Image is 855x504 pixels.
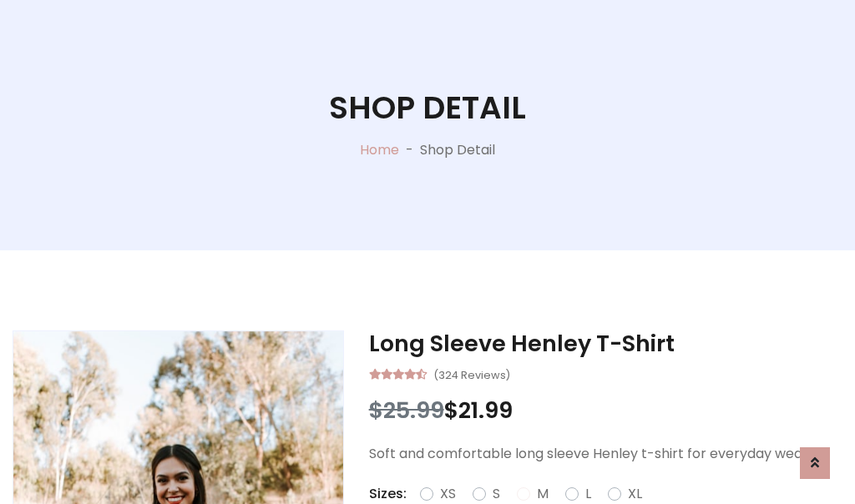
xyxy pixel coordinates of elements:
p: Shop Detail [420,140,495,160]
p: - [399,140,420,160]
small: (324 Reviews) [433,364,510,384]
p: Soft and comfortable long sleeve Henley t-shirt for everyday wear. [369,444,842,464]
h3: Long Sleeve Henley T-Shirt [369,330,842,357]
h3: $ [369,397,842,424]
label: M [537,484,549,504]
a: Home [360,140,399,159]
span: $25.99 [369,395,444,426]
span: 21.99 [458,395,513,426]
label: S [493,484,500,504]
label: XS [440,484,456,504]
p: Sizes: [369,484,407,504]
label: XL [628,484,642,504]
h1: Shop Detail [329,89,526,127]
label: L [585,484,591,504]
